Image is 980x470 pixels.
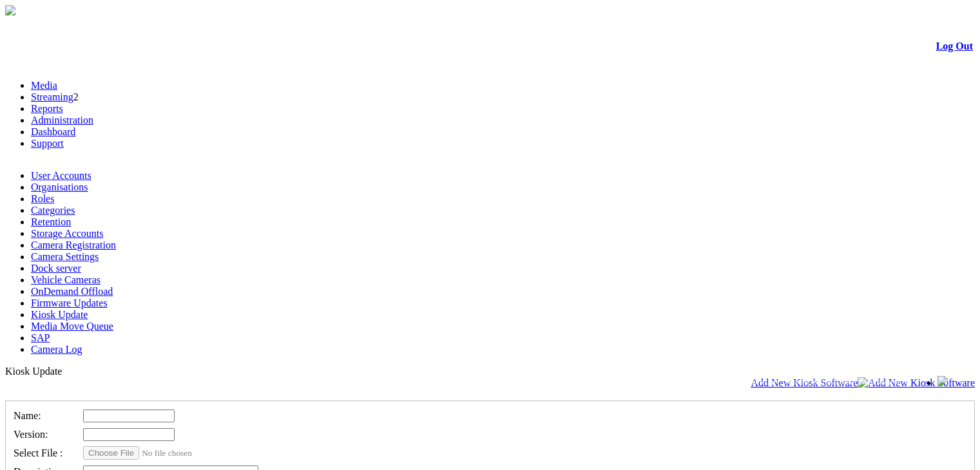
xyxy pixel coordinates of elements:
a: Firmware Updates [31,297,108,308]
a: Media Move Queue [31,321,113,332]
span: Welcome, System Administrator (Administrator) [748,377,912,386]
a: Support [31,138,64,149]
a: Organisations [31,182,88,193]
a: Log Out [936,41,973,52]
span: Name: [14,410,41,421]
span: Select File : [14,447,62,458]
a: Dashboard [31,126,75,137]
a: Reports [31,103,63,114]
a: Camera Settings [31,251,99,262]
a: Administration [31,115,93,126]
span: 2 [73,91,79,102]
img: arrow-3.png [5,5,15,15]
a: OnDemand Offload [31,286,113,297]
a: Streaming [31,91,73,102]
a: Camera Registration [31,240,116,250]
a: Storage Accounts [31,228,103,239]
a: Vehicle Cameras [31,274,101,285]
a: SAP [31,332,50,343]
img: bell24.png [937,376,948,386]
a: Camera Log [31,344,82,355]
a: Kiosk Update [31,309,88,320]
a: Media [31,80,57,91]
a: Roles [31,193,54,204]
a: User Accounts [31,170,91,181]
a: Categories [31,205,75,216]
a: Dock server [31,263,81,274]
a: Retention [31,216,71,227]
span: Version: [14,429,48,440]
span: Kiosk Update [5,366,62,377]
